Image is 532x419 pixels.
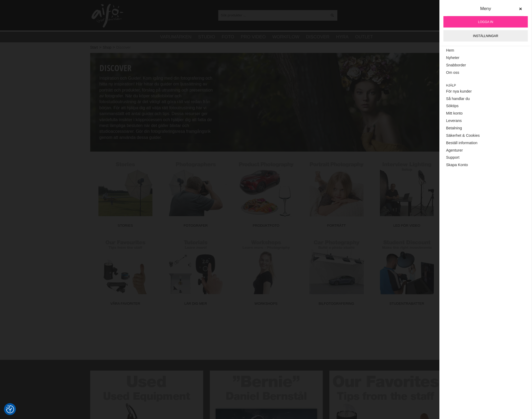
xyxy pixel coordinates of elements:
[443,30,528,42] a: Inställningar
[446,132,525,139] a: Säkerhet & Cookies
[222,34,234,40] a: Foto
[231,301,301,308] span: Workshops
[446,95,525,102] a: Så handlar du
[231,159,301,230] a: Produktfoto
[443,16,528,28] a: Logga in
[161,223,231,230] span: Fotografer
[446,147,525,154] a: Agenturer
[446,139,525,147] a: Beställ information
[301,301,372,308] span: Bilfotografering
[161,301,231,308] span: Lär dig mer
[241,34,266,40] a: Pro Video
[446,83,525,88] span: Hjälp
[355,34,373,40] a: Outlet
[301,223,372,230] span: Porträtt
[446,154,525,161] a: Support
[301,159,372,230] a: Porträtt
[336,34,348,40] a: Hyra
[372,223,442,230] span: LED för video
[446,125,525,132] a: Betalning
[99,45,101,50] span: >
[372,159,442,230] a: LED för video
[446,69,525,76] a: Om oss
[103,45,111,50] a: Shop
[272,34,299,40] a: Workflow
[161,159,231,230] a: Fotografer
[96,58,219,143] div: Inspiration och Guider. Kom igång med din fotografering och hitta ny inspiration! Här hittar du g...
[6,405,14,413] img: Revisit consent button
[218,11,328,19] input: Sök produkter ...
[90,223,161,230] span: Stories
[90,45,98,50] a: Start
[90,53,442,152] img: Inspiration och information om fotografering med studioblixtar
[113,45,115,50] span: >
[92,4,123,28] img: logo.png
[301,237,372,308] a: Bilfotografering
[372,237,442,308] a: Studentrabatter
[116,45,130,50] span: Discover
[231,237,301,308] a: Workshops
[446,47,525,54] a: Hem
[446,110,525,117] a: Mitt konto
[90,159,161,230] a: Stories
[90,237,161,308] a: Våra favoriter
[90,301,161,308] span: Våra favoriter
[447,5,524,16] div: Meny
[160,34,192,40] a: Varumärken
[446,88,525,95] a: För nya kunder
[372,301,442,308] span: Studentrabatter
[161,237,231,308] a: Lär dig mer
[198,34,215,40] a: Studio
[306,34,329,40] a: Discover
[446,161,525,169] a: Skapa Konto
[6,404,14,414] button: Samtyckesinställningar
[446,54,525,62] a: Nyheter
[231,223,301,230] span: Produktfoto
[99,62,215,74] h1: Discover
[446,62,525,69] a: Snabborder
[446,117,525,125] a: Leverans
[446,102,525,110] a: Söktips
[478,20,493,24] span: Logga in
